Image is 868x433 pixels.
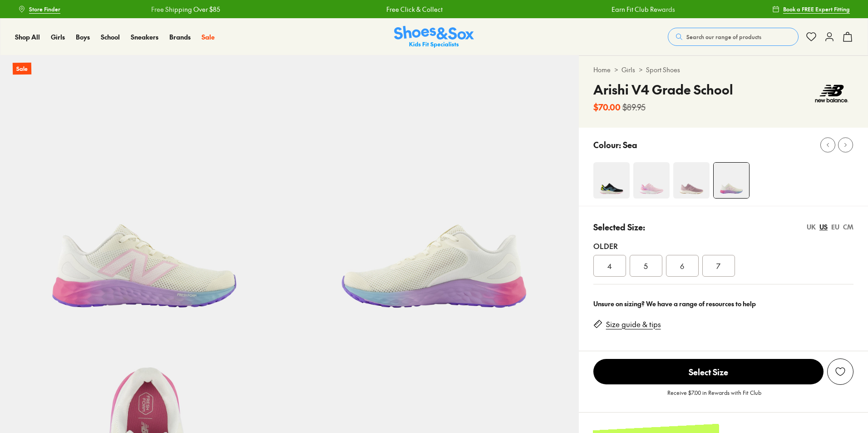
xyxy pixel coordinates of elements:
[15,32,40,42] a: Shop All
[668,28,799,46] button: Search our range of products
[680,260,684,271] span: 6
[611,5,675,14] a: Earn Fit Club Rewards
[289,55,578,345] img: 5-498834_1
[673,162,710,199] img: 4-402171_1
[593,221,645,233] p: Selected Size:
[593,101,621,113] b: $70.00
[101,32,120,41] span: School
[29,5,60,13] span: Store Finder
[51,32,65,42] a: Girls
[593,139,621,151] p: Colour:
[633,162,670,199] img: 4-473929_1
[169,32,191,41] span: Brands
[646,65,680,75] a: Sport Shoes
[810,80,853,107] img: Vendor logo
[51,32,65,41] span: Girls
[18,1,60,17] a: Store Finder
[607,260,612,271] span: 4
[621,65,635,75] a: Girls
[807,222,816,232] div: UK
[827,358,853,385] button: Add to Wishlist
[394,26,474,48] img: SNS_Logo_Responsive.svg
[831,222,839,232] div: EU
[593,65,853,75] div: > >
[131,32,158,41] span: Sneakers
[843,222,853,232] div: CM
[202,32,215,42] a: Sale
[716,260,720,271] span: 7
[593,299,853,309] div: Unsure on sizing? We have a range of resources to help
[686,33,761,41] span: Search our range of products
[593,65,611,75] a: Home
[76,32,90,41] span: Boys
[394,26,474,48] a: Shoes & Sox
[623,139,637,151] p: Sea
[202,32,215,41] span: Sale
[772,1,850,17] a: Book a FREE Expert Fitting
[131,32,158,42] a: Sneakers
[667,388,761,405] p: Receive $7.00 in Rewards with Fit Club
[593,162,630,199] img: 4-498828_1
[819,222,828,232] div: US
[593,359,824,384] span: Select Size
[714,163,749,198] img: 4-498833_1
[169,32,191,42] a: Brands
[101,32,120,42] a: School
[783,5,850,13] span: Book a FREE Expert Fitting
[606,319,661,329] a: Size guide & tips
[151,5,220,14] a: Free Shipping Over $85
[386,5,442,14] a: Free Click & Collect
[622,101,646,113] s: $89.95
[593,358,824,385] button: Select Size
[15,32,40,41] span: Shop All
[13,63,31,75] p: Sale
[644,260,648,271] span: 5
[593,80,733,99] h4: Arishi V4 Grade School
[76,32,90,42] a: Boys
[593,240,853,251] div: Older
